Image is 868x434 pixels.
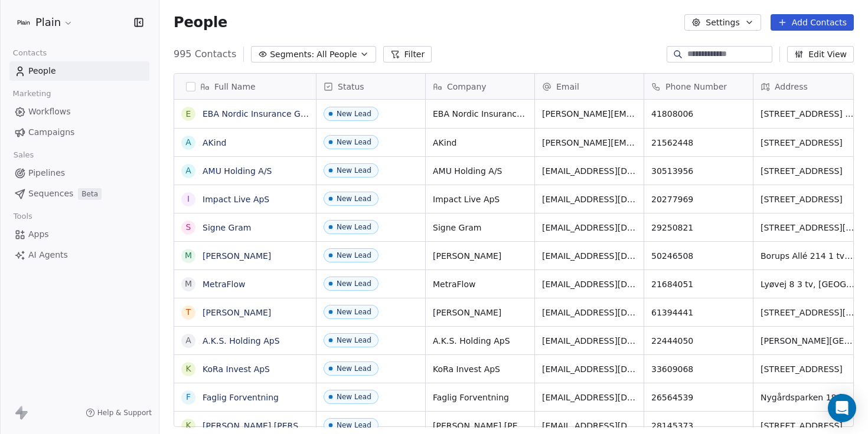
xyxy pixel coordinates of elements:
[338,81,364,93] span: Status
[426,74,534,99] div: Company
[9,245,149,265] a: AI Agents
[542,420,637,432] span: [EMAIL_ADDRESS][DOMAIN_NAME]
[651,165,746,177] span: 30513956
[761,108,855,120] span: [STREET_ADDRESS] [STREET_ADDRESS]
[316,74,425,99] div: Status
[433,193,527,205] span: Impact Live ApS
[28,249,68,261] span: AI Agents
[270,48,314,61] span: Segments:
[433,392,527,403] span: Faglig Forventning
[316,48,357,61] span: All People
[203,364,270,374] a: KoRa Invest ApS
[761,307,855,318] span: [STREET_ADDRESS][PERSON_NAME]
[203,195,269,204] a: Impact Live ApS
[8,208,37,225] span: Tools
[447,81,487,93] span: Company
[174,100,316,428] div: grid
[337,364,371,373] div: New Lead
[542,363,637,375] span: [EMAIL_ADDRESS][DOMAIN_NAME]
[761,250,855,262] span: Borups Allé 214 1 tv, [GEOGRAPHIC_DATA], 2400
[203,336,280,346] a: A.K.S. Holding ApS
[185,363,191,375] div: K
[14,12,76,32] button: Plain
[433,250,527,262] span: [PERSON_NAME]
[187,193,190,205] div: I
[651,137,746,149] span: 21562448
[433,335,527,347] span: A.K.S. Holding ApS
[203,251,271,261] a: [PERSON_NAME]
[185,249,192,262] div: M
[186,306,191,318] div: T
[186,108,191,120] div: E
[542,392,637,403] span: [EMAIL_ADDRESS][DOMAIN_NAME]
[651,278,746,290] span: 21684051
[86,408,152,417] a: Help & Support
[8,85,56,103] span: Marketing
[28,228,49,241] span: Apps
[203,109,319,119] a: EBA Nordic Insurance Group
[174,74,316,99] div: Full Name
[337,166,371,175] div: New Lead
[78,188,102,200] span: Beta
[542,108,637,120] span: [PERSON_NAME][EMAIL_ADDRESS][DOMAIN_NAME]
[644,74,753,99] div: Phone Number
[28,106,71,118] span: Workflows
[761,222,855,234] span: [STREET_ADDRESS][PERSON_NAME]
[542,250,637,262] span: [EMAIL_ADDRESS][DOMAIN_NAME]
[651,250,746,262] span: 50246508
[174,14,227,31] span: People
[174,47,236,61] span: 995 Contacts
[97,408,152,417] span: Help & Support
[186,391,191,403] div: F
[761,137,855,149] span: [STREET_ADDRESS]
[556,81,579,93] span: Email
[337,421,371,429] div: New Lead
[28,65,56,77] span: People
[203,308,271,317] a: [PERSON_NAME]
[203,166,272,176] a: AMU Holding A/S
[761,392,855,403] span: Nygårdsparken 18 [DOMAIN_NAME], Gistrup, 9260
[9,163,149,183] a: Pipelines
[8,44,52,62] span: Contacts
[787,46,854,63] button: Edit View
[337,251,371,259] div: New Lead
[753,74,862,99] div: Address
[185,278,192,290] div: M
[684,14,761,31] button: Settings
[771,14,854,31] button: Add Contacts
[651,392,746,403] span: 26564539
[9,61,149,81] a: People
[775,81,808,93] span: Address
[9,184,149,203] a: SequencesBeta
[214,81,256,93] span: Full Name
[761,335,855,347] span: [PERSON_NAME][GEOGRAPHIC_DATA][STREET_ADDRESS]
[761,363,855,375] span: [STREET_ADDRESS]
[535,74,644,99] div: Email
[337,280,371,288] div: New Lead
[433,137,527,149] span: AKind
[761,165,855,177] span: [STREET_ADDRESS]
[665,81,727,93] span: Phone Number
[542,193,637,205] span: [EMAIL_ADDRESS][DOMAIN_NAME]
[542,278,637,290] span: [EMAIL_ADDRESS][DOMAIN_NAME]
[542,222,637,234] span: [EMAIL_ADDRESS][DOMAIN_NAME]
[203,223,251,232] a: Signe Gram
[337,393,371,401] div: New Lead
[651,193,746,205] span: 20277969
[542,165,637,177] span: [EMAIL_ADDRESS][DOMAIN_NAME]
[8,146,39,164] span: Sales
[651,108,746,120] span: 41808006
[337,308,371,316] div: New Lead
[28,188,73,200] span: Sequences
[337,110,371,118] div: New Lead
[433,420,527,432] span: [PERSON_NAME] [PERSON_NAME] Holding ApS
[9,123,149,142] a: Campaigns
[828,394,856,422] div: Open Intercom Messenger
[203,393,279,402] a: Faglig Forventning
[9,102,149,121] a: Workflows
[433,108,527,120] span: EBA Nordic Insurance Group
[28,126,74,139] span: Campaigns
[651,222,746,234] span: 29250821
[433,278,527,290] span: MetraFlow
[651,363,746,375] span: 33609068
